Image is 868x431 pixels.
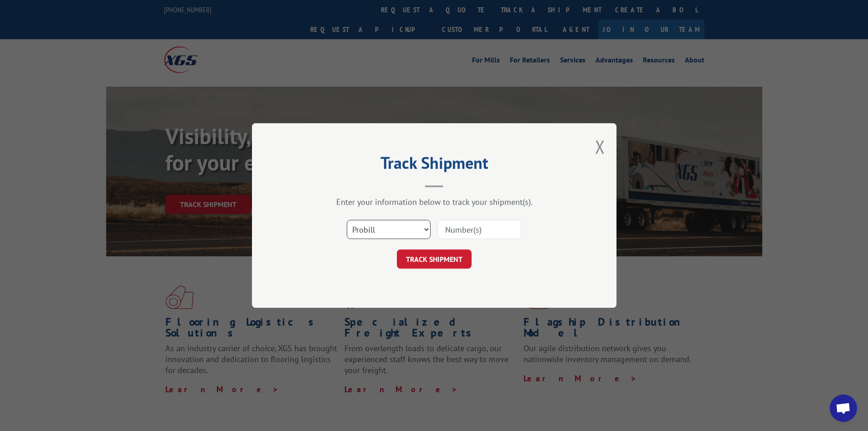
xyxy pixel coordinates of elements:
[397,249,472,269] button: TRACK SHIPMENT
[830,395,857,422] div: Open chat
[298,156,571,174] h2: Track Shipment
[437,220,521,239] input: Number(s)
[298,197,571,207] div: Enter your information below to track your shipment(s).
[595,135,605,159] button: Close modal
